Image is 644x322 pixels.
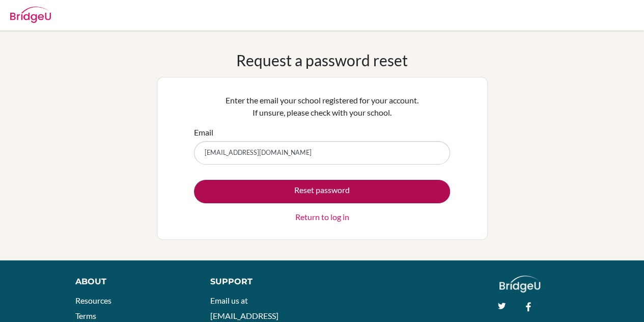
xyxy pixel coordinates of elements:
[194,180,450,203] button: Reset password
[75,311,96,320] a: Terms
[499,276,541,292] img: logo_white@2x-f4f0deed5e89b7ecb1c2cc34c3e3d731f90f0f143d5ea2071677605dd97b5244.png
[295,211,349,223] a: Return to log in
[210,276,312,288] div: Support
[10,7,51,23] img: Bridge-U
[194,126,213,139] label: Email
[236,51,408,69] h1: Request a password reset
[75,276,187,288] div: About
[194,94,450,119] p: Enter the email your school registered for your account. If unsure, please check with your school.
[75,296,111,305] a: Resources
